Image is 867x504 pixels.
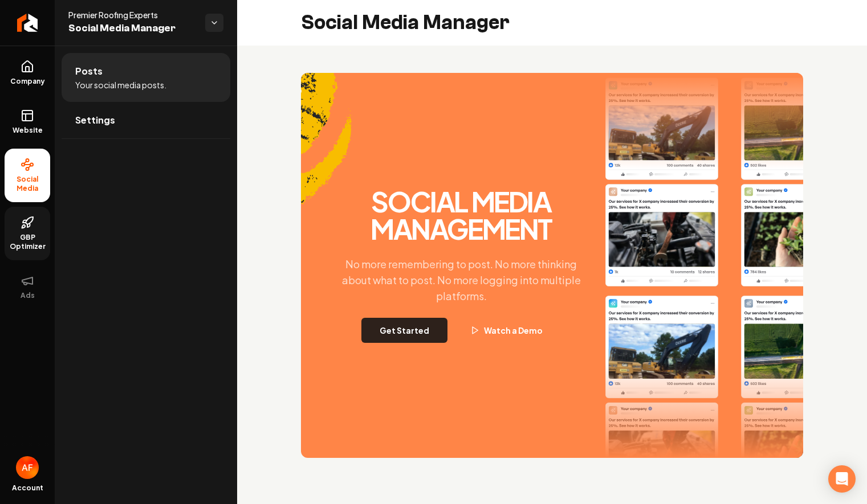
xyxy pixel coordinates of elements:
span: Settings [75,113,115,127]
a: GBP Optimizer [5,207,50,260]
button: Get Started [361,318,447,343]
span: Company [6,77,50,86]
h2: Social Media Management [321,188,601,243]
span: Social Media Manager [68,21,196,36]
span: Website [8,126,47,135]
button: Ads [5,265,50,309]
span: Posts [75,64,103,78]
p: No more remembering to post. No more thinking about what to post. No more logging into multiple p... [321,256,601,304]
span: Your social media posts. [75,79,166,91]
span: GBP Optimizer [5,233,50,251]
a: Website [5,100,50,144]
button: Watch a Demo [452,318,561,343]
img: Avan Fahimi [16,456,39,479]
img: Post One [605,70,718,279]
img: Post Two [741,85,853,294]
img: Rebolt Logo [17,14,38,32]
a: Company [5,51,50,95]
button: Open user button [16,456,39,479]
h2: Social Media Manager [301,11,510,34]
span: Premier Roofing Experts [68,9,196,21]
a: Settings [62,102,230,138]
span: Ads [16,291,39,300]
span: Social Media [5,175,50,193]
img: Accent [301,73,352,237]
div: Open Intercom Messenger [828,465,856,493]
span: Account [12,483,43,493]
img: Post One [605,289,718,498]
